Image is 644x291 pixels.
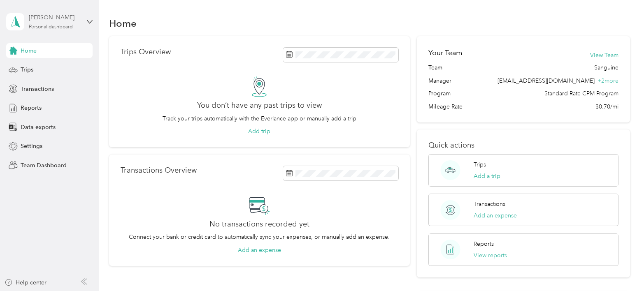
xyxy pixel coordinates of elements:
[21,46,37,55] span: Home
[428,48,462,58] h2: Your Team
[21,123,56,132] span: Data exports
[29,13,80,22] div: [PERSON_NAME]
[21,104,42,112] span: Reports
[595,102,618,111] span: $0.70/mi
[121,166,197,175] p: Transactions Overview
[21,142,42,150] span: Settings
[21,85,54,93] span: Transactions
[209,220,309,229] h2: No transactions recorded yet
[238,246,281,254] button: Add an expense
[498,77,595,84] span: [EMAIL_ADDRESS][DOMAIN_NAME]
[474,160,486,169] p: Trips
[121,48,171,56] p: Trips Overview
[5,278,46,287] button: Help center
[590,51,618,60] button: View Team
[248,127,270,136] button: Add trip
[109,19,137,28] h1: Home
[598,77,618,84] span: + 2 more
[428,76,451,85] span: Manager
[428,102,463,111] span: Mileage Rate
[474,172,500,180] button: Add a trip
[197,101,322,110] h2: You don’t have any past trips to view
[474,251,507,260] button: View reports
[21,161,67,170] span: Team Dashboard
[29,25,73,30] div: Personal dashboard
[428,89,451,98] span: Program
[474,240,494,248] p: Reports
[21,65,33,74] span: Trips
[474,200,505,208] p: Transactions
[594,63,618,72] span: Sanguine
[129,233,390,241] p: Connect your bank or credit card to automatically sync your expenses, or manually add an expense.
[428,141,618,150] p: Quick actions
[544,89,618,98] span: Standard Rate CPM Program
[598,245,644,291] iframe: Everlance-gr Chat Button Frame
[474,211,517,220] button: Add an expense
[163,114,356,123] p: Track your trips automatically with the Everlance app or manually add a trip
[428,63,442,72] span: Team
